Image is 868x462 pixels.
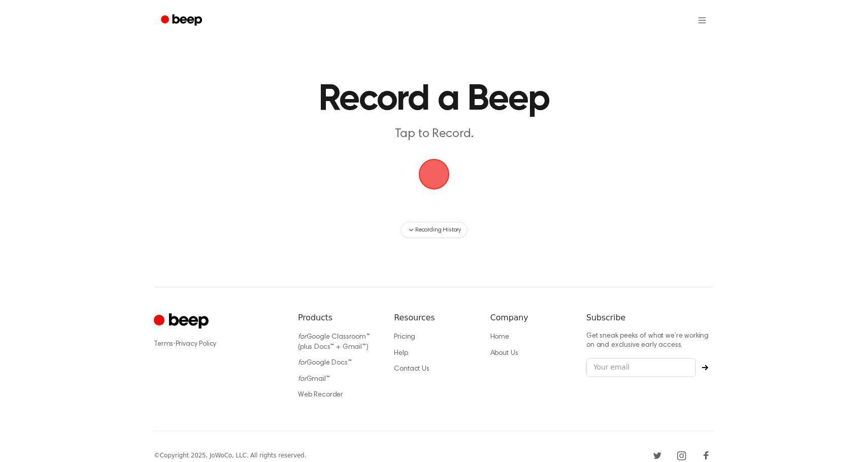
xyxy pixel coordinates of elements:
a: Terms [154,341,173,348]
h6: Company [490,312,570,324]
i: for [298,334,307,341]
div: · [154,339,282,349]
button: Recording History [400,222,468,238]
h6: Products [298,312,378,324]
p: Tap to Record. [239,126,629,143]
a: Help [394,350,408,357]
a: Web Recorder [298,391,343,399]
div: © Copyright 2025, JoWoCo, LLC. All rights reserved. [154,451,306,460]
button: Open menu [690,8,714,32]
button: Subscribe [696,365,714,371]
a: Contact Us [394,366,429,373]
a: Privacy Policy [176,341,217,348]
a: Cruip [154,312,211,332]
a: forGmail™ [298,376,330,383]
p: Get sneak peeks of what we’re working on and exclusive early access. [586,332,714,350]
img: Beep Logo [419,159,449,189]
a: Beep [154,11,211,30]
h1: Record a Beep [174,81,694,118]
span: Recording History [415,225,461,235]
h6: Resources [394,312,474,324]
a: About Us [490,350,518,357]
i: for [298,376,307,383]
i: for [298,359,307,367]
h6: Subscribe [586,312,714,324]
a: forGoogle Docs™ [298,359,352,367]
a: Home [490,334,509,341]
a: forGoogle Classroom™ (plus Docs™ + Gmail™) [298,334,370,351]
a: Pricing [394,334,415,341]
input: Your email [586,358,696,377]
